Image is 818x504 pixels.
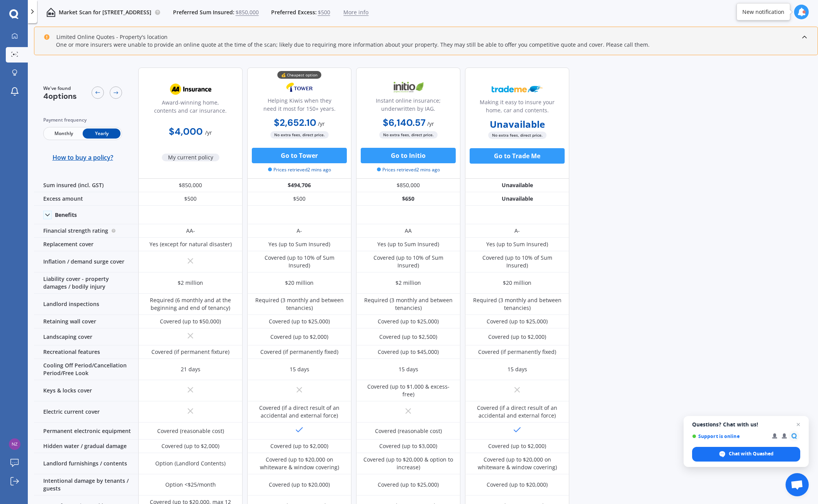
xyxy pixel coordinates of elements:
[253,404,346,419] div: Covered (if a direct result of an accidental and external force)
[162,154,219,161] span: My current policy
[478,348,556,356] div: Covered (if permanently fixed)
[343,8,368,16] span: More info
[290,365,309,373] div: 15 days
[34,440,138,453] div: Hidden water / gradual damage
[34,315,138,328] div: Retaining wall cover
[471,404,563,419] div: Covered (if a direct result of an accidental and external force)
[181,365,200,373] div: 21 days
[247,192,351,206] div: $500
[34,401,138,423] div: Electric current cover
[379,442,437,450] div: Covered (up to $3,000)
[155,460,226,467] div: Option (Landlord Contents)
[45,129,83,139] span: Monthly
[252,148,347,163] button: Go to Tower
[34,251,138,272] div: Inflation / demand surge cover
[34,224,138,238] div: Financial strength rating
[507,365,527,373] div: 15 days
[399,365,418,373] div: 15 days
[270,442,328,450] div: Covered (up to $2,000)
[297,227,302,235] div: A-
[205,129,212,136] span: / yr
[43,116,122,124] div: Payment frequency
[145,98,236,118] div: Award-winning home, contents and car insurance.
[268,240,330,248] div: Yes (up to Sum Insured)
[488,442,546,450] div: Covered (up to $2,000)
[270,333,328,341] div: Covered (up to $2,000)
[729,450,774,457] span: Chat with Quashed
[471,254,563,269] div: Covered (up to 10% of Sum Insured)
[492,79,543,98] img: Trademe.webp
[274,117,316,129] b: $2,652.10
[378,348,439,356] div: Covered (up to $45,000)
[362,383,455,398] div: Covered (up to $1,000 & excess-free)
[378,481,439,489] div: Covered (up to $25,000)
[405,227,412,235] div: AA
[490,120,545,128] b: Unavailable
[472,98,563,117] div: Making it easy to insure your home, car and contents.
[377,166,440,173] span: Prices retrieved 2 mins ago
[285,279,314,287] div: $20 million
[157,427,224,435] div: Covered (reasonable cost)
[318,120,325,127] span: / yr
[270,131,329,139] span: No extra fees, direct price.
[361,148,456,163] button: Go to Initio
[488,132,546,139] span: No extra fees, direct price.
[161,442,219,450] div: Covered (up to $2,000)
[375,427,442,435] div: Covered (reasonable cost)
[43,91,77,101] span: 4 options
[165,481,216,489] div: Option <$25/month
[471,296,563,312] div: Required (3 monthly and between tenancies)
[169,125,203,137] b: $4,000
[465,179,569,192] div: Unavailable
[34,272,138,294] div: Liability cover - property damages / bodily injury
[55,211,77,218] div: Benefits
[514,227,520,235] div: A-
[362,456,455,471] div: Covered (up to $20,000 & option to increase)
[465,192,569,206] div: Unavailable
[269,318,330,325] div: Covered (up to $25,000)
[363,96,454,116] div: Instant online insurance; underwritten by IAG.
[160,318,221,325] div: Covered (up to $50,000)
[165,79,216,99] img: AA.webp
[178,279,203,287] div: $2 million
[488,333,546,341] div: Covered (up to $2,000)
[742,8,784,16] div: New notification
[268,166,331,173] span: Prices retrieved 2 mins ago
[503,279,531,287] div: $20 million
[692,447,800,462] div: Chat with Quashed
[34,423,138,440] div: Permanent electronic equipment
[487,481,548,489] div: Covered (up to $20,000)
[173,8,234,16] span: Preferred Sum Insured:
[34,359,138,380] div: Cooling Off Period/Cancellation Period/Free Look
[383,117,426,129] b: $6,140.57
[186,227,195,235] div: AA-
[34,380,138,401] div: Keys & locks cover
[34,474,138,496] div: Intentional damage by tenants / guests
[44,33,168,41] div: Limited Online Quotes - Property's location
[471,456,563,471] div: Covered (up to $20,000 on whiteware & window covering)
[34,345,138,359] div: Recreational features
[83,129,120,139] span: Yearly
[149,240,232,248] div: Yes (except for natural disaster)
[318,8,330,16] span: $500
[395,279,421,287] div: $2 million
[692,433,767,439] span: Support is online
[34,238,138,251] div: Replacement cover
[274,78,325,97] img: Tower.webp
[794,420,803,429] span: Close chat
[253,296,346,312] div: Required (3 monthly and between tenancies)
[271,8,317,16] span: Preferred Excess:
[427,120,434,127] span: / yr
[138,179,243,192] div: $850,000
[34,294,138,315] div: Landlord inspections
[138,192,243,206] div: $500
[383,78,434,97] img: Initio.webp
[487,318,548,325] div: Covered (up to $25,000)
[53,154,113,161] span: How to buy a policy?
[144,296,237,312] div: Required (6 monthly and at the beginning and end of tenancy)
[269,481,330,489] div: Covered (up to $20,000)
[362,296,455,312] div: Required (3 monthly and between tenancies)
[9,438,20,450] img: 37c4a83f287733366bd2ae11e747439f
[470,148,565,164] button: Go to Trade Me
[43,85,77,92] span: We've found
